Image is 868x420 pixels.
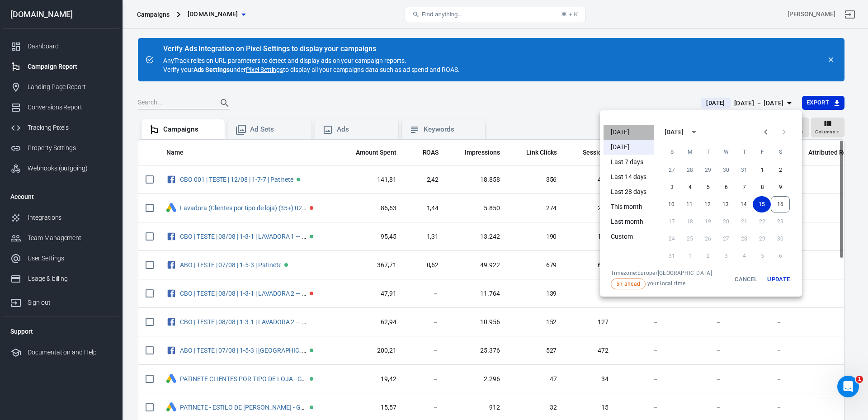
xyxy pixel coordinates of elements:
[717,179,735,195] button: 6
[663,162,681,178] button: 27
[735,179,753,195] button: 7
[772,143,788,161] span: Saturday
[681,179,699,195] button: 4
[604,140,654,155] li: [DATE]
[686,124,702,140] button: calendar view is open, switch to year view
[771,179,789,195] button: 9
[604,184,654,199] li: Last 28 days
[613,280,643,288] span: 5h ahead
[604,125,654,140] li: [DATE]
[753,179,771,195] button: 8
[753,196,771,212] button: 15
[604,214,654,229] li: Last month
[731,269,760,289] button: Cancel
[698,196,717,212] button: 12
[662,196,680,212] button: 10
[699,179,717,195] button: 5
[665,127,684,137] div: [DATE]
[735,196,753,212] button: 14
[604,170,654,184] li: Last 14 days
[681,162,699,178] button: 28
[682,143,698,161] span: Monday
[735,162,753,178] button: 31
[604,155,654,170] li: Last 7 days
[754,143,770,161] span: Friday
[611,278,712,289] span: your local time
[753,162,771,178] button: 1
[699,162,717,178] button: 29
[700,143,716,161] span: Tuesday
[837,376,859,397] iframe: Intercom live chat
[757,123,775,141] button: Previous month
[664,143,680,161] span: Sunday
[611,269,712,277] div: Timezone: Europe/[GEOGRAPHIC_DATA]
[771,162,789,178] button: 2
[604,229,654,244] li: Custom
[736,143,752,161] span: Thursday
[717,162,735,178] button: 30
[680,196,698,212] button: 11
[771,196,790,212] button: 16
[717,196,735,212] button: 13
[718,143,734,161] span: Wednesday
[764,269,793,289] button: Update
[856,376,863,383] span: 1
[663,179,681,195] button: 3
[604,199,654,214] li: This month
